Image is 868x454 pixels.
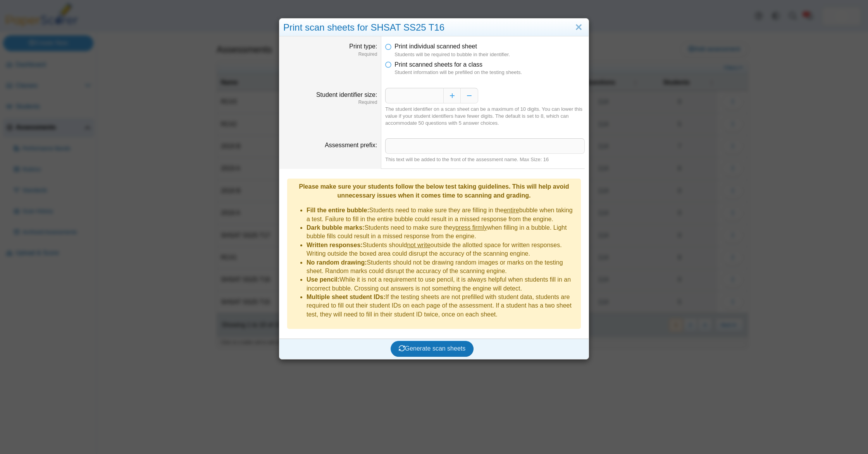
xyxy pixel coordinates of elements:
[307,241,577,258] li: Students should outside the allotted space for written responses. Writing outside the boxed area ...
[407,242,430,248] u: not write
[307,207,369,213] b: Fill the entire bubble:
[279,19,589,37] div: Print scan sheets for SHSAT SS25 T16
[307,242,363,248] b: Written responses:
[307,224,364,231] b: Dark bubble marks:
[394,43,477,50] span: Print individual scanned sheet
[299,183,569,198] b: Please make sure your students follow the below test taking guidelines. This will help avoid unne...
[307,275,577,293] li: While it is not a requirement to use pencil, it is always helpful when students fill in an incorr...
[307,224,577,241] li: Students need to make sure they when filling in a bubble. Light bubble fills could result in a mi...
[504,207,519,213] u: entire
[283,99,377,106] dfn: Required
[394,69,585,76] dfn: Student information will be prefilled on the testing sheets.
[307,258,577,276] li: Students should not be drawing random images or marks on the testing sheet. Random marks could di...
[399,345,466,352] span: Generate scan sheets
[307,276,339,283] b: Use pencil:
[573,21,585,34] a: Close
[349,43,377,50] label: Print type
[307,293,577,319] li: If the testing sheets are not prefilled with student data, students are required to fill out thei...
[461,88,478,103] button: Decrease
[385,106,585,127] div: The student identifier on a scan sheet can be a maximum of 10 digits. You can lower this value if...
[443,88,461,103] button: Increase
[307,259,367,266] b: No random drawing:
[307,206,577,224] li: Students need to make sure they are filling in the bubble when taking a test. Failure to fill in ...
[325,142,377,148] label: Assessment prefix
[394,51,585,58] dfn: Students will be required to bubble in their identifier.
[316,91,377,98] label: Student identifier size
[385,156,585,163] div: This text will be added to the front of the assessment name. Max Size: 16
[394,61,482,68] span: Print scanned sheets for a class
[455,224,487,231] u: press firmly
[391,341,474,356] button: Generate scan sheets
[307,294,386,300] b: Multiple sheet student IDs:
[283,51,377,58] dfn: Required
